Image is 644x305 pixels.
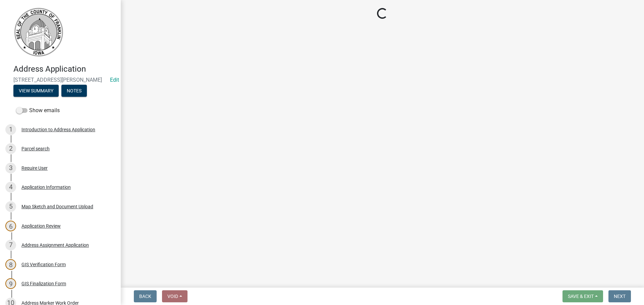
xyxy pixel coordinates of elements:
button: Next [608,290,631,302]
wm-modal-confirm: Notes [61,88,87,94]
div: GIS Finalization Form [21,281,66,286]
div: 7 [5,240,16,250]
div: Address Assignment Application [21,243,89,247]
button: Save & Exit [562,290,603,302]
div: 3 [5,163,16,173]
span: Next [614,294,626,299]
div: 1 [5,124,16,135]
span: Save & Exit [568,294,594,299]
div: Map Sketch and Document Upload [21,204,93,209]
div: Parcel search [21,146,50,151]
span: Back [139,294,151,299]
wm-modal-confirm: Edit Application Number [110,77,119,83]
button: View Summary [13,85,59,97]
div: 8 [5,259,16,270]
div: 9 [5,278,16,289]
h4: Address Application [13,64,115,74]
span: Void [167,294,178,299]
button: Back [134,290,157,302]
wm-modal-confirm: Summary [13,88,59,94]
div: Introduction to Address Application [21,127,95,132]
label: Show emails [16,106,60,115]
div: Require User [21,166,48,170]
div: 6 [5,221,16,231]
div: 4 [5,182,16,193]
button: Notes [61,85,87,97]
button: Void [162,290,187,302]
div: 2 [5,143,16,154]
div: GIS Verification Form [21,262,66,267]
a: Edit [110,77,119,83]
div: Application Information [21,185,71,189]
div: 5 [5,201,16,212]
img: Franklin County, Iowa [13,7,64,57]
div: Application Review [21,224,61,228]
span: [STREET_ADDRESS][PERSON_NAME] [13,77,107,83]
